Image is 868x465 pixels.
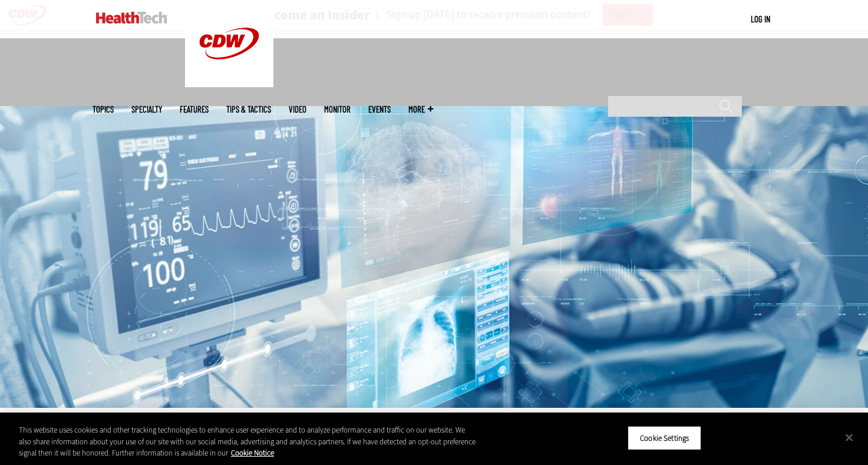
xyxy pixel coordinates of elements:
span: Specialty [131,105,162,114]
div: User menu [751,13,770,25]
a: Features [180,105,209,114]
span: Topics [93,105,114,114]
button: Close [836,424,862,450]
div: This website uses cookies and other tracking technologies to enhance user experience and to analy... [19,424,477,459]
span: More [408,105,433,114]
a: Video [289,105,306,114]
button: Cookie Settings [628,426,701,450]
a: Events [368,105,391,114]
a: CDW [185,78,273,90]
a: More information about your privacy [231,448,274,458]
a: Tips & Tactics [226,105,271,114]
a: MonITor [324,105,351,114]
img: Home [96,12,167,24]
a: Log in [751,14,770,24]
